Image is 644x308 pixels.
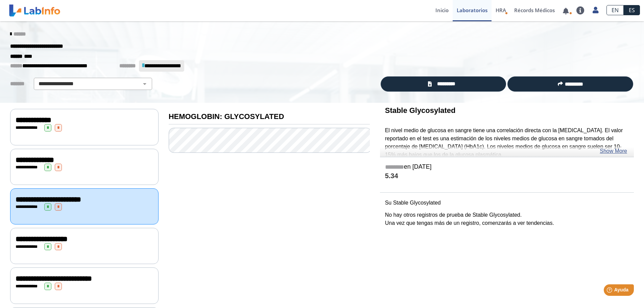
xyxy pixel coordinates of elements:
p: Su Stable Glycosylated [385,199,629,207]
a: ES [624,5,640,15]
h5: en [DATE] [385,163,629,171]
p: El nivel medio de glucosa en sangre tiene una correlación directa con la [MEDICAL_DATA]. El valor... [385,126,629,159]
iframe: Help widget launcher [584,282,637,301]
span: HRA [496,7,506,14]
a: Show More [600,147,627,155]
p: No hay otros registros de prueba de Stable Glycosylated. Una vez que tengas más de un registro, c... [385,211,629,227]
b: Stable Glycosylated [385,106,456,115]
b: HEMOGLOBIN: GLYCOSYLATED [169,112,284,121]
h4: 5.34 [385,172,629,181]
a: EN [606,5,624,15]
